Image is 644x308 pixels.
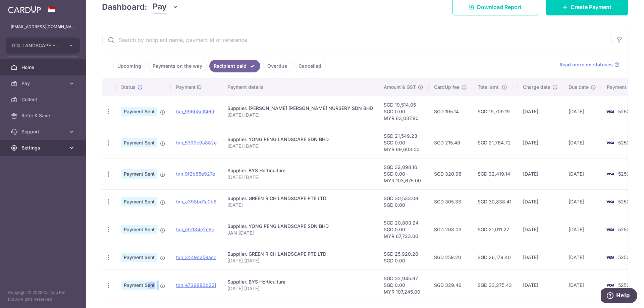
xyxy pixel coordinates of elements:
[148,60,207,72] a: Payments on the way
[384,84,416,90] span: Amount & GST
[429,96,472,127] td: SGD 195.14
[21,112,66,119] span: Refer & Save
[603,281,617,289] img: Bank Card
[429,127,472,158] td: SGD 215.49
[227,143,373,149] p: [DATE] [DATE]
[569,84,589,90] span: Due date
[378,158,429,189] td: SGD 32,098.16 SGD 0.00 MYR 103,675.00
[429,189,472,214] td: SGD 305.33
[121,253,157,262] span: Payment Sent
[563,96,601,127] td: [DATE]
[121,197,157,206] span: Payment Sent
[603,170,617,178] img: Bank Card
[227,174,373,181] p: [DATE] [DATE]
[121,225,157,234] span: Payment Sent
[11,23,75,30] p: [EMAIL_ADDRESS][DOMAIN_NAME]
[222,78,378,96] th: Payment details
[518,269,563,301] td: [DATE]
[378,127,429,158] td: SGD 21,549.23 SGD 0.00 MYR 69,603.00
[171,78,222,96] th: Payment ID
[523,84,550,90] span: Charge date
[429,269,472,301] td: SGD 329.46
[563,245,601,269] td: [DATE]
[518,189,563,214] td: [DATE]
[563,189,601,214] td: [DATE]
[227,223,373,230] div: Supplier. YONG PENG LANDSCAPE SDN BHD
[121,84,136,90] span: Status
[618,282,630,288] span: 5252
[563,214,601,245] td: [DATE]
[472,269,518,301] td: SGD 33,275.43
[227,257,373,264] p: [DATE] [DATE]
[429,158,472,189] td: SGD 320.98
[603,139,617,147] img: Bank Card
[227,167,373,174] div: Supplier. BYS Horticulture
[563,269,601,301] td: [DATE]
[21,144,66,151] span: Settings
[429,214,472,245] td: SGD 208.03
[121,138,157,147] span: Payment Sent
[571,3,611,11] span: Create Payment
[176,199,217,204] a: txn_a398bd1a0b6
[176,140,217,145] a: txn_5399e9a882e
[429,245,472,269] td: SGD 259.20
[603,253,617,261] img: Bank Card
[434,84,460,90] span: CardUp fee
[378,214,429,245] td: SGD 20,803.24 SGD 0.00 MYR 67,723.00
[113,60,146,72] a: Upcoming
[227,285,373,292] p: [DATE] [DATE]
[378,245,429,269] td: SGD 25,920.20 SGD 0.00
[176,282,216,288] a: txn_e739883b22f
[472,214,518,245] td: SGD 21,011.27
[378,189,429,214] td: SGD 30,533.08 SGD 0.00
[209,60,260,72] a: Recipient paid
[294,60,326,72] a: Cancelled
[176,109,214,114] a: txn_996b8cff46d
[102,1,147,13] h4: Dashboard:
[559,61,613,68] span: Read more on statuses
[478,84,500,90] span: Total amt.
[227,251,373,257] div: Supplier. GREEN RICH LANDSCAPE PTE LTD
[601,288,637,305] iframe: Opens a widget where you can find more information
[378,269,429,301] td: SGD 32,945.97 SGD 0.00 MYR 107,245.00
[472,189,518,214] td: SGD 30,838.41
[102,29,611,51] input: Search by recipient name, payment id or reference
[227,195,373,202] div: Supplier. GREEN RICH LANDSCAPE PTE LTD
[618,199,630,204] span: 5252
[472,127,518,158] td: SGD 21,764.72
[518,158,563,189] td: [DATE]
[6,38,80,54] button: G.G. LANDSCAPE + CONSTRUCTION PTE LTD
[603,108,617,116] img: Bank Card
[227,279,373,285] div: Supplier. BYS Horticulture
[227,105,373,112] div: Supplier. [PERSON_NAME] [PERSON_NAME] NURSERY SDN BHD
[21,80,66,87] span: Pay
[21,96,66,103] span: Collect
[153,1,178,13] button: Pay
[227,230,373,236] p: JAN [DATE]
[227,202,373,208] p: [DATE]
[618,171,630,177] span: 5252
[472,245,518,269] td: SGD 26,179.40
[618,140,630,145] span: 5252
[472,96,518,127] td: SGD 19,709.19
[559,61,620,68] a: Read more on statuses
[518,127,563,158] td: [DATE]
[121,281,157,290] span: Payment Sent
[618,227,630,232] span: 5252
[12,42,62,49] span: G.G. LANDSCAPE + CONSTRUCTION PTE LTD
[472,158,518,189] td: SGD 32,419.14
[176,254,216,260] a: txn_3449c259acc
[176,227,214,232] a: txn_efe184e2c5c
[518,214,563,245] td: [DATE]
[8,5,41,13] img: CardUp
[518,245,563,269] td: [DATE]
[153,1,167,13] span: Pay
[176,171,215,177] a: txn_9f2b85e927e
[227,136,373,143] div: Supplier. YONG PENG LANDSCAPE SDN BHD
[21,64,66,71] span: Home
[227,112,373,118] p: [DATE] [DATE]
[563,127,601,158] td: [DATE]
[618,254,630,260] span: 5252
[518,96,563,127] td: [DATE]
